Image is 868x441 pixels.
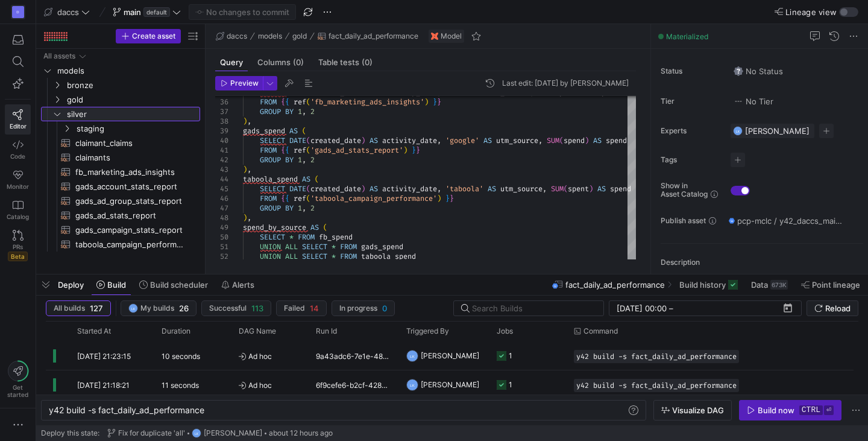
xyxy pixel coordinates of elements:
button: Failed14 [276,300,327,316]
kbd: ctrl [799,405,823,415]
button: Point lineage [796,274,866,295]
span: 113 [251,303,263,313]
span: , [538,136,542,145]
span: fact_daily_ad_performance [565,280,665,290]
div: Press SPACE to select this row. [41,208,200,223]
span: FROM [340,252,357,261]
span: gads_spend [361,242,403,252]
span: AS [370,136,378,145]
div: Build now [758,405,794,415]
span: (0) [293,59,304,66]
button: Build nowctrl⏎ [739,400,841,420]
span: spend_by_source [243,223,306,232]
span: ) [585,136,589,145]
span: AS [597,184,606,194]
span: spend [606,136,627,145]
button: maindefault [110,4,184,20]
button: No statusNo Status [731,63,786,79]
span: about 12 hours ago [269,429,333,437]
span: Create asset [132,32,175,40]
div: Press SPACE to select this row. [41,92,200,107]
span: gads_campaign_stats_report​​​​​​​​​​ [75,223,186,237]
span: } [412,145,416,155]
span: default [143,7,170,17]
span: GROUP [260,203,281,213]
span: { [281,194,285,203]
div: Press SPACE to select this row. [41,179,200,194]
button: Build [91,274,131,295]
button: Alerts [216,274,260,295]
div: 44 [215,174,228,184]
span: } [445,194,450,203]
span: PRs [13,243,23,250]
span: Materialized [666,32,708,41]
span: } [416,145,420,155]
button: Build history [674,274,743,295]
span: { [285,194,289,203]
span: staging [77,122,198,136]
span: created_date [310,136,361,145]
span: UNION [260,252,281,261]
span: ) [243,165,247,174]
div: Press SPACE to select this row. [41,237,200,252]
span: Lineage view [785,7,837,17]
span: daccs [57,7,79,17]
kbd: ⏎ [824,405,834,415]
span: spent [568,184,589,194]
a: gads_ad_group_stats_report​​​​​​​​​​ [41,194,200,208]
button: Reload [807,300,858,316]
div: 1 [509,341,512,370]
span: Catalog [7,213,29,220]
div: LK [406,379,418,391]
span: } [437,97,441,107]
span: , [247,116,251,126]
span: , [437,184,441,194]
a: Editor [5,104,31,135]
span: AS [488,184,496,194]
span: 'taboola_campaign_performance' [310,194,437,203]
y42-duration: 11 seconds [162,381,199,390]
span: Status [661,67,721,75]
span: { [285,145,289,155]
span: ( [306,145,310,155]
div: Press SPACE to select this row. [46,341,854,370]
img: undefined [431,33,438,40]
div: All assets [43,52,75,60]
span: main [124,7,141,17]
button: Preview [215,76,263,90]
span: Editor [10,122,27,130]
span: , [302,155,306,165]
button: In progress0 [332,300,395,316]
span: BY [285,107,294,116]
span: FROM [260,97,277,107]
span: SELECT [302,242,327,252]
span: [PERSON_NAME] [421,341,479,370]
span: claimants​​​​​​​​​​ [75,151,186,165]
span: } [450,194,454,203]
span: Tier [661,97,721,106]
div: 49 [215,223,228,232]
span: UNION [260,242,281,252]
span: Monitor [7,183,29,190]
span: Model [441,32,462,40]
span: Point lineage [812,280,860,290]
div: 45 [215,184,228,194]
span: ) [361,136,365,145]
div: 46 [215,194,228,203]
span: Deploy [58,280,84,290]
span: ) [243,116,247,126]
span: Build history [679,280,726,290]
span: Triggered By [406,327,449,335]
div: LK [192,428,201,438]
span: , [302,203,306,213]
span: 1 [298,203,302,213]
span: 'google' [445,136,479,145]
button: Build scheduler [134,274,213,295]
span: gold [67,93,198,107]
span: bronze [67,78,198,92]
span: BY [285,203,294,213]
button: Successful113 [201,300,271,316]
span: , [247,165,251,174]
span: No Status [734,66,783,76]
span: spend [564,136,585,145]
